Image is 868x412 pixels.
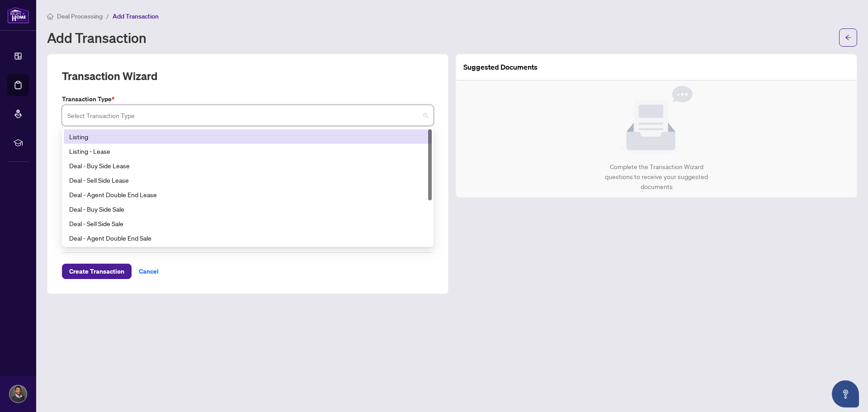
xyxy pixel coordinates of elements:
[595,162,718,192] div: Complete the Transaction Wizard questions to receive your suggested documents
[69,189,426,199] div: Deal - Agent Double End Lease
[64,144,432,158] div: Listing - Lease
[132,264,166,279] button: Cancel
[47,13,53,19] span: home
[69,146,426,156] div: Listing - Lease
[64,129,432,144] div: Listing
[845,34,851,41] span: arrow-left
[62,69,157,83] h2: Transaction Wizard
[64,216,432,231] div: Deal - Sell Side Sale
[69,264,124,279] span: Create Transaction
[64,158,432,173] div: Deal - Buy Side Lease
[106,11,109,21] li: /
[64,173,432,187] div: Deal - Sell Side Lease
[7,7,29,24] img: logo
[139,264,159,279] span: Cancel
[113,12,159,20] span: Add Transaction
[9,385,27,403] img: Profile Icon
[69,175,426,185] div: Deal - Sell Side Lease
[620,86,693,155] img: Null State Icon
[62,94,434,104] label: Transaction Type
[57,12,103,20] span: Deal Processing
[832,380,859,407] button: Open asap
[62,264,132,279] button: Create Transaction
[69,233,426,243] div: Deal - Agent Double End Sale
[463,62,538,73] article: Suggested Documents
[69,218,426,228] div: Deal - Sell Side Sale
[47,30,146,45] h1: Add Transaction
[69,161,426,170] div: Deal - Buy Side Lease
[64,231,432,245] div: Deal - Agent Double End Sale
[64,187,432,202] div: Deal - Agent Double End Lease
[69,132,426,142] div: Listing
[69,204,426,214] div: Deal - Buy Side Sale
[64,202,432,216] div: Deal - Buy Side Sale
